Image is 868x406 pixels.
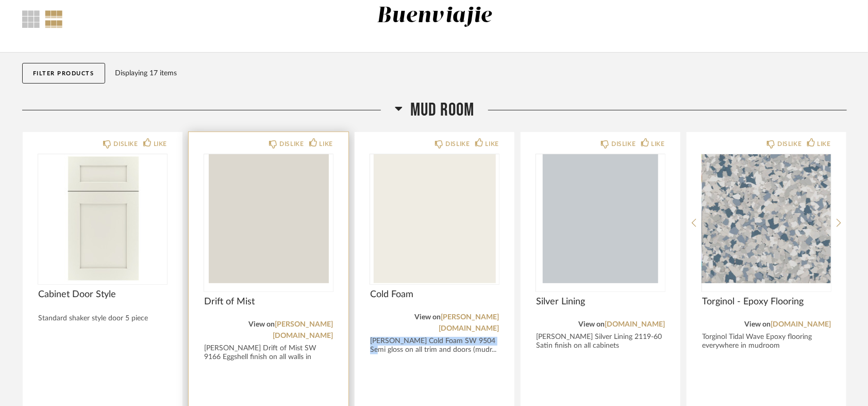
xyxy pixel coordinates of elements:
span: Silver Lining [536,296,665,307]
div: DISLIKE [279,139,304,149]
img: undefined [702,154,831,283]
div: LIKE [652,139,665,149]
a: [DOMAIN_NAME] [605,321,665,328]
span: View on [744,321,771,328]
div: [PERSON_NAME] Drift of Mist SW 9166 Eggshell finish on all walls in mudroom [204,344,333,370]
div: LIKE [817,139,831,149]
span: Cold Foam [370,289,499,300]
button: Filter Products [22,63,105,84]
div: 0 [536,154,665,283]
a: [DOMAIN_NAME] [771,321,831,328]
span: Torginol - Epoxy Flooring [702,296,831,307]
img: undefined [38,154,167,283]
img: undefined [536,154,665,283]
div: LIKE [486,139,499,149]
div: [PERSON_NAME] Silver Lining 2119-60 Satin finish on all cabinets [536,333,665,350]
a: [PERSON_NAME][DOMAIN_NAME] [439,314,499,332]
div: DISLIKE [445,139,470,149]
span: View on [578,321,605,328]
div: LIKE [154,139,167,149]
div: 0 [702,154,831,283]
span: View on [414,314,441,321]
a: [PERSON_NAME][DOMAIN_NAME] [273,321,333,339]
div: DISLIKE [113,139,138,149]
div: LIKE [320,139,333,149]
div: Buenviajie [377,5,492,27]
div: Standard shaker style door 5 piece [38,314,167,323]
span: View on [248,321,275,328]
div: Torginol Tidal Wave Epoxy flooring everywhere in mudroom [702,333,831,350]
div: 0 [204,154,333,283]
span: Mud Room [410,99,474,121]
img: undefined [370,154,499,283]
span: Cabinet Door Style [38,289,167,300]
div: [PERSON_NAME] Cold Foam SW 9504 Semi gloss on all trim and doors (mudr... [370,337,499,354]
span: Drift of Mist [204,296,333,307]
div: DISLIKE [777,139,802,149]
div: DISLIKE [611,139,636,149]
img: undefined [204,154,333,283]
div: Displaying 17 items [115,68,842,79]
